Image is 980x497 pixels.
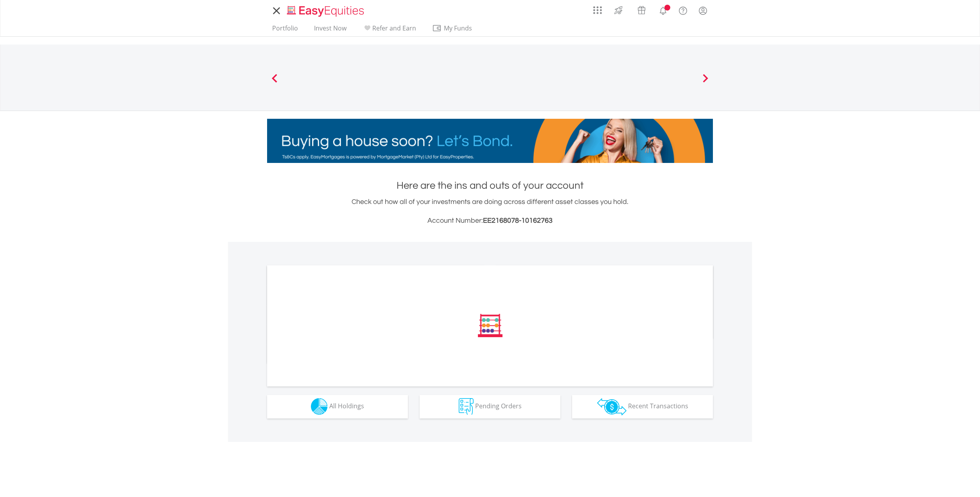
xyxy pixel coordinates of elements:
[267,395,408,418] button: All Holdings
[593,6,602,14] img: grid-menu-icon.svg
[612,4,625,16] img: thrive-v2.svg
[653,2,673,18] a: Notifications
[267,119,713,163] img: EasyMortage Promotion Banner
[269,24,301,36] a: Portfolio
[572,395,713,418] button: Recent Transactions
[432,23,483,33] span: My Funds
[329,402,364,410] span: All Holdings
[311,24,350,36] a: Invest Now
[635,4,648,16] img: vouchers-v2.svg
[267,197,713,226] div: Check out how all of your investments are doing across different asset classes you hold.
[359,24,419,36] a: Refer and Earn
[673,2,693,18] a: FAQ's and Support
[420,395,560,418] button: Pending Orders
[597,398,626,415] img: transactions-zar-wht.png
[285,5,367,18] img: EasyEquities_Logo.png
[459,398,474,415] img: pending_instructions-wht.png
[693,2,713,19] a: My Profile
[267,215,713,226] h3: Account Number:
[284,2,367,18] a: Home page
[475,402,522,410] span: Pending Orders
[630,2,653,16] a: Vouchers
[311,398,328,415] img: holdings-wht.png
[267,179,713,193] h1: Here are the ins and outs of your account
[588,2,607,14] a: AppsGrid
[372,24,416,32] span: Refer and Earn
[483,217,553,224] span: EE2168078-10162763
[628,402,688,410] span: Recent Transactions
